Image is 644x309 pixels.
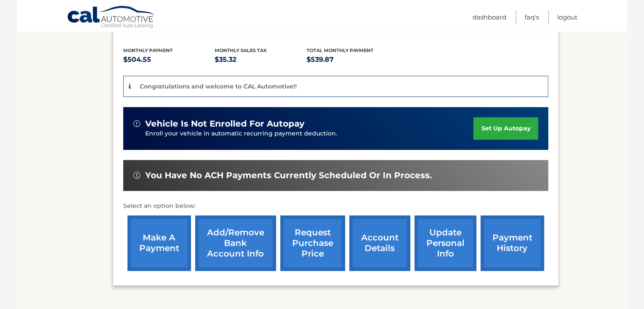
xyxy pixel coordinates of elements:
[123,54,215,66] p: $504.55
[307,47,373,53] span: Total Monthly Payment
[415,215,476,271] a: update personal info
[140,83,297,90] p: Congratulations and welcome to CAL Automotive!!
[473,10,506,24] a: Dashboard
[133,120,140,127] img: alert-white.svg
[145,129,474,138] p: Enroll your vehicle in automatic recurring payment deduction.
[307,54,398,66] p: $539.87
[123,47,173,53] span: Monthly Payment
[525,10,539,24] a: FAQ's
[195,215,276,271] a: Add/Remove bank account info
[557,10,578,24] a: Logout
[349,215,410,271] a: account details
[127,215,191,271] a: make a payment
[215,47,267,53] span: Monthly sales Tax
[481,215,544,271] a: payment history
[145,170,432,181] span: You have no ACH payments currently scheduled or in process.
[145,119,304,129] span: vehicle is not enrolled for autopay
[280,215,345,271] a: request purchase price
[133,172,140,179] img: alert-white.svg
[67,6,156,30] a: Cal Automotive
[473,117,538,140] a: set up autopay
[215,54,307,66] p: $35.32
[123,201,548,211] p: Select an option below:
